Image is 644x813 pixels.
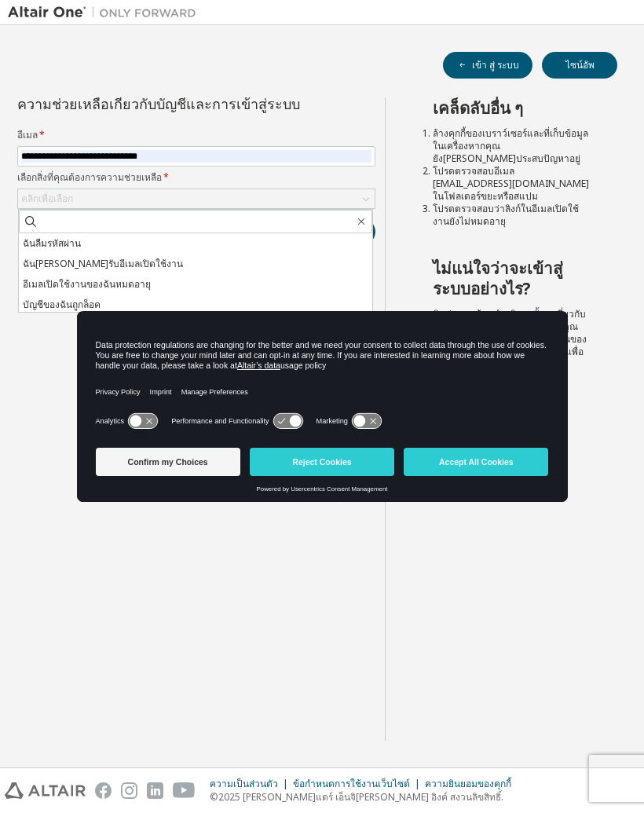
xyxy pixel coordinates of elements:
h2: เคล็ดลับอื่น ๆ [433,97,589,118]
button: ไซน์อัพ [542,52,617,79]
div: ความช่วยเหลือเกี่ยวกับบัญชีและการเข้าสู่ระบบ [17,97,304,110]
a: ติดต่อเรา [433,307,470,320]
img: linkedin.svg [147,782,163,799]
img: facebook.svg [95,782,112,799]
font: เข้า สู่ ระบบ [472,59,519,71]
img: Altair One [8,5,204,20]
li: โปรดตรวจสอบอีเมล [EMAIL_ADDRESS][DOMAIN_NAME] ในโฟลเดอร์ขยะหรือสแปม [433,165,589,203]
li: ฉันลืมรหัสผ่าน [19,233,372,254]
div: ข้อกําหนดการใช้งานเว็บไซต์ [293,778,425,790]
button: เข้า สู่ ระบบ [443,52,532,79]
img: youtube.svg [173,782,196,799]
p: © [210,790,521,804]
img: instagram.svg [121,782,137,799]
div: ความเป็นส่วนตัว [210,778,293,790]
font: 2025 [PERSON_NAME]แตร์ เอ็นจิ[PERSON_NAME] อิงค์ สงวนลิขสิทธิ์. [218,790,503,804]
img: altair_logo.svg [5,782,86,799]
h2: ไม่แน่ใจว่าจะเข้าสู่ระบบอย่างไร? [433,258,589,299]
li: ล้างคุกกี้ของเบราว์เซอร์และที่เก็บข้อมูลในเครื่องหากคุณยัง[PERSON_NAME]ประสบปัญหาอยู่ [433,127,589,165]
li: โปรดตรวจสอบว่าลิงก์ในอีเมลเปิดใช้งานยังไม่หมดอายุ [433,203,589,228]
div: คลิกเพื่อเลือก [18,189,375,208]
div: คลิกเพื่อเลือก [21,192,73,205]
font: เลือกสิ่งที่คุณต้องการความช่วยเหลือ [17,170,162,184]
font: อีเมล [17,128,38,141]
div: ความยินยอมของคุกกี้ [425,778,521,790]
span: พร้อมคําอธิบายสั้น ๆ เกี่ยวกับปัญหา รหัสอีเมลที่ลงทะเบียนของคุณ และรายละเอียดบริษัท ทีมสนับสนุนขอ... [433,307,587,371]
